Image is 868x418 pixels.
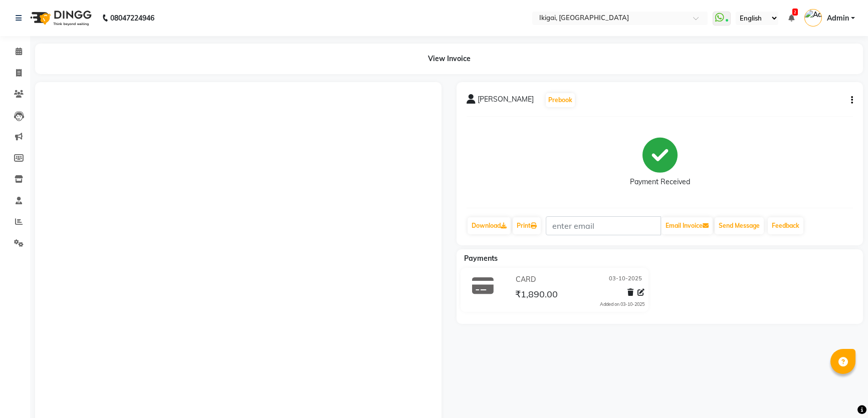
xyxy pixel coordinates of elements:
div: View Invoice [35,44,863,74]
img: Admin [804,9,822,27]
span: ₹1,890.00 [515,288,558,302]
iframe: chat widget [826,378,858,408]
a: Feedback [768,217,803,234]
input: enter email [546,216,661,235]
div: Added on 03-10-2025 [600,301,644,308]
div: Payment Received [630,177,690,187]
span: Admin [827,13,849,24]
button: Email Invoice [662,217,713,234]
a: Download [468,217,511,234]
span: 2 [792,9,798,16]
span: CARD [516,274,536,285]
a: 2 [788,14,794,23]
span: [PERSON_NAME] [478,94,534,108]
span: 03-10-2025 [609,274,642,285]
button: Prebook [546,93,575,107]
span: Payments [464,254,498,263]
b: 08047224946 [110,4,154,32]
button: Send Message [715,217,764,234]
img: logo [26,4,94,32]
a: Print [513,217,541,234]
